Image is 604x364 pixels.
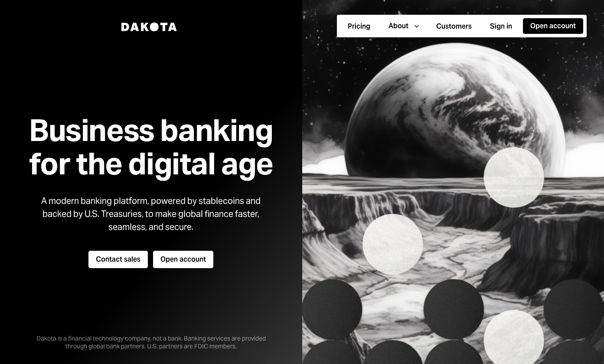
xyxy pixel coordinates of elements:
[389,21,408,31] div: About
[340,19,378,34] button: Pricing
[483,19,519,34] button: Sign in
[18,114,284,180] h1: Business banking for the digital age
[381,18,425,34] button: About
[153,251,213,268] button: Open account
[523,18,583,34] button: Open account
[21,321,281,350] div: Dakota is a financial technology company, not a bank. Banking services are provided through globa...
[429,18,479,35] a: Customers
[429,19,479,34] button: Customers
[483,18,519,35] a: Sign in
[340,18,378,35] a: Pricing
[34,194,268,233] div: A modern banking platform, powered by stablecoins and backed by U.S. Treasuries, to make global f...
[88,251,148,268] button: Contact sales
